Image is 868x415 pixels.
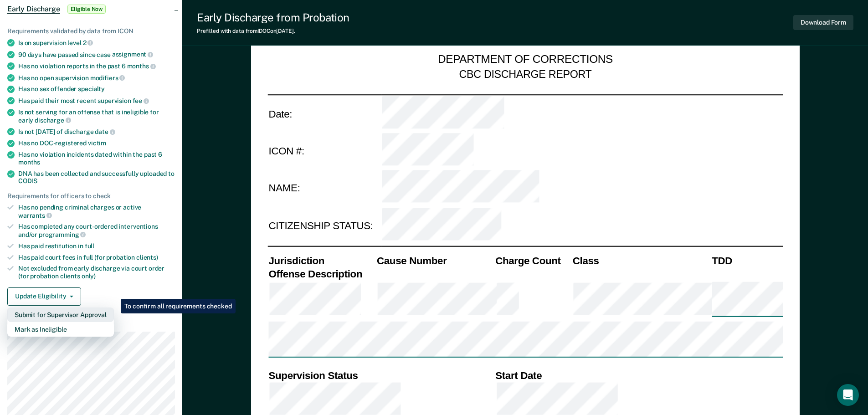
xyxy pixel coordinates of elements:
div: Is on supervision level [18,39,175,47]
td: ICON #: [267,132,381,169]
div: Requirements validated by data from ICON [7,27,175,35]
th: Charge Count [494,254,572,267]
th: Start Date [494,369,783,382]
td: CITIZENSHIP STATUS: [267,207,381,244]
div: DEPARTMENT OF CORRECTIONS [438,53,613,67]
th: Jurisdiction [267,254,376,267]
span: date [95,128,115,135]
div: Has paid restitution in [18,242,175,250]
th: Supervision Status [267,369,494,382]
span: discharge [35,117,71,124]
button: Update Eligibility [7,287,81,306]
span: programming [39,231,86,238]
div: Has no violation incidents dated within the past 6 [18,151,175,166]
div: Requirements for officers to check [7,192,175,200]
div: Has paid court fees in full (for probation [18,254,175,261]
span: modifiers [90,74,125,82]
div: Has paid their most recent supervision [18,97,175,105]
button: Submit for Supervisor Approval [7,307,114,322]
div: Not excluded from early discharge via court order (for probation clients [18,265,175,280]
button: Mark as Ineligible [7,322,114,337]
div: 90 days have passed since case [18,51,175,59]
td: NAME: [267,169,381,207]
div: Has no open supervision [18,74,175,82]
span: specialty [78,85,105,92]
div: Is not [DATE] of discharge [18,128,175,136]
span: months [127,62,156,70]
span: assignment [112,51,153,58]
div: Open Intercom Messenger [837,384,859,406]
th: Class [571,254,710,267]
div: DNA has been collected and successfully uploaded to [18,170,175,185]
span: 2 [83,39,93,46]
div: Has no DOC-registered [18,139,175,147]
td: Date: [267,94,381,132]
span: Eligible Now [67,5,106,14]
span: fee [133,97,149,104]
span: full [85,242,94,250]
div: Has completed any court-ordered interventions and/or [18,223,175,238]
span: warrants [18,212,52,219]
div: Is not serving for an offense that is ineligible for early [18,108,175,124]
div: Early Discharge from Probation [197,11,349,24]
div: Prefilled with data from IDOC on [DATE] . [197,28,349,34]
span: CODIS [18,177,37,184]
span: Early Discharge [7,5,60,14]
div: Has no violation reports in the past 6 [18,62,175,70]
span: clients) [136,254,158,261]
span: months [18,159,40,166]
th: Cause Number [375,254,494,267]
div: Has no pending criminal charges or active [18,204,175,219]
th: TDD [711,254,783,267]
div: Has no sex offender [18,85,175,93]
button: Download Form [793,15,853,30]
span: only) [82,272,96,280]
th: Offense Description [267,267,376,281]
span: victim [88,139,106,147]
div: CBC DISCHARGE REPORT [459,67,591,81]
